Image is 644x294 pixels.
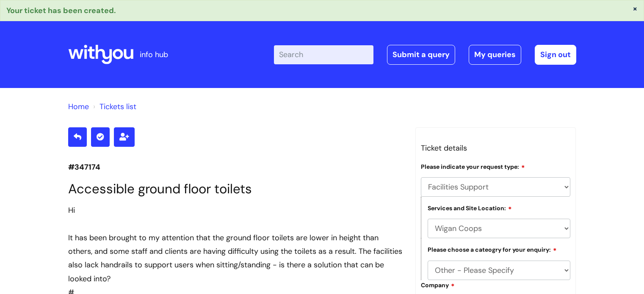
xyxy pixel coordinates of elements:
button: × [633,5,638,12]
label: Please indicate your request type: [421,162,525,170]
h3: Ticket details [421,141,571,155]
input: Search [274,45,373,64]
label: Services and Site Location: [428,203,512,212]
a: Submit a query [387,45,455,64]
label: Company [421,280,455,289]
li: Solution home [68,100,89,113]
div: Hi [68,203,403,217]
a: Home [68,102,89,112]
li: Tickets list [91,100,136,113]
div: | - [274,45,576,64]
label: Please choose a cateogry for your enquiry: [428,245,557,253]
div: It has been brought to my attention that the ground floor toilets are lower in height than others... [68,231,403,286]
h1: Accessible ground floor toilets [68,181,403,197]
a: Sign out [535,45,576,64]
p: info hub [140,48,168,61]
a: Tickets list [100,102,136,112]
p: #347174 [68,160,403,174]
a: My queries [469,45,521,64]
